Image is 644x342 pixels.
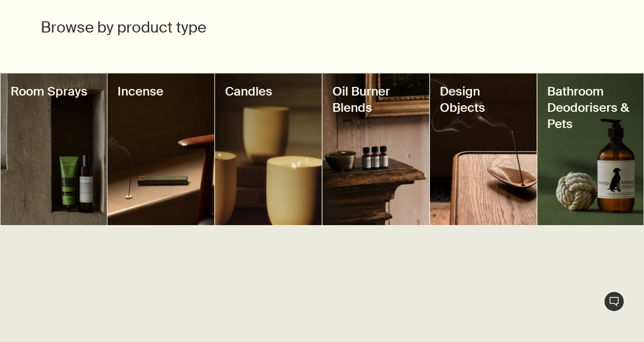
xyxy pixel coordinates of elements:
a: Aesop aromatique incense burning on a brown ledge next to a chairIncense [107,73,214,225]
button: Live Assistance [604,291,624,312]
a: Aesop brass oil burner and Aesop room spray placed on a wooden shelf next to a drawerOil Burner B... [322,73,429,225]
h3: Room Sprays [11,83,97,100]
a: Aesop rooms spray in amber glass spray bottle placed next to Aesop geranium hand balm in tube on ... [1,73,107,225]
a: Aesop Animal bottle and a dog toy placed in front of a green background.Bathroom Deodorisers & Pets [537,73,644,225]
h3: Bathroom Deodorisers & Pets [547,83,634,132]
h3: Incense [118,83,204,100]
h3: Candles [225,83,312,100]
h3: Recent addition [41,292,157,304]
a: Aesop candle placed next to Aesop hand wash in an amber pump bottle on brown tiled shelf.Candles [215,73,322,225]
h3: Design Objects [440,83,526,116]
h2: Browse by product type [41,17,228,38]
a: Aesop bronze incense holder with burning incense on top of a wooden tableDesign Objects [430,73,537,225]
h3: Oil Burner Blends [332,83,419,116]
